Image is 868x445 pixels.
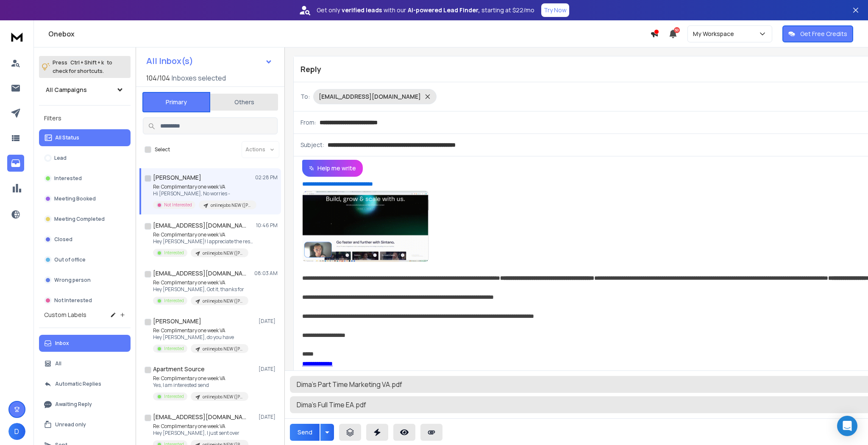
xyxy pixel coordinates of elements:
p: onlinejobs NEW ([PERSON_NAME] add to this one) [203,298,243,304]
p: My Workspace [693,30,737,38]
button: Automatic Replies [39,375,131,392]
p: Hey [PERSON_NAME]! I appreciate the response. [153,238,255,245]
p: [DATE] [259,414,278,420]
p: Re: Complimentary one week VA [153,231,255,238]
p: onlinejobs NEW ([PERSON_NAME] add to this one) [211,202,251,209]
p: [DATE] [259,366,278,373]
button: Not Interested [39,292,131,309]
p: Inbox [55,340,69,347]
p: onlinejobs NEW ([PERSON_NAME] add to this one) [203,346,243,352]
p: Press to check for shortcuts. [53,58,112,75]
p: Interested [164,298,184,304]
h3: Dima's Part Time Marketing VA.pdf [297,379,762,389]
button: Unread only [39,416,131,433]
h3: Custom Labels [44,311,86,319]
button: All Inbox(s) [139,53,279,70]
p: Hey [PERSON_NAME], I just sent over [153,430,248,437]
img: logo [8,29,25,44]
p: Unread only [55,421,86,428]
button: Meeting Booked [39,190,131,207]
button: Primary [142,92,210,112]
p: Get only with our starting at $22/mo [317,6,534,14]
button: All Status [39,129,131,146]
span: 50 [674,27,680,33]
button: Interested [39,170,131,187]
p: Automatic Replies [55,381,101,387]
p: Get Free Credits [800,30,847,38]
button: Others [210,93,278,111]
button: All Campaigns [39,81,131,98]
p: Re: Complimentary one week VA [153,375,248,382]
p: All [55,360,61,367]
p: Not Interested [54,297,92,304]
p: Yes, I am interested send [153,382,248,389]
p: Hi [PERSON_NAME], No worries - [153,190,255,197]
h3: Filters [39,112,131,124]
p: Lead [54,155,67,161]
p: Hey [PERSON_NAME], Got it, thanks for [153,286,248,293]
p: Interested [164,345,184,352]
h3: Dima's Full Time EA.pdf [297,400,762,410]
button: Lead [39,150,131,167]
p: Interested [164,393,184,400]
p: 02:28 PM [255,174,278,181]
p: Hey [PERSON_NAME], do you have [153,334,248,341]
p: Meeting Completed [54,216,105,222]
h1: [EMAIL_ADDRESS][DOMAIN_NAME] [153,269,246,278]
button: Awaiting Reply [39,396,131,413]
h1: All Inbox(s) [146,57,193,65]
button: Send [290,424,320,441]
p: Re: Complimentary one week VA [153,184,255,190]
h1: [PERSON_NAME] [153,317,201,325]
span: 104 / 104 [146,73,170,83]
p: Re: Complimentary one week VA [153,279,248,286]
h3: Inboxes selected [172,73,226,83]
span: Ctrl + Shift + k [69,58,105,67]
p: onlinejobs NEW ([PERSON_NAME] add to this one) [203,250,243,256]
p: Re: Complimentary one week VA [153,327,248,334]
button: Closed [39,231,131,248]
h1: Apartment Source [153,365,205,373]
button: All [39,355,131,372]
h1: [EMAIL_ADDRESS][DOMAIN_NAME] [153,221,246,230]
h1: Onebox [48,29,650,39]
button: Wrong person [39,272,131,289]
button: Meeting Completed [39,211,131,228]
p: Not Interested [164,202,192,208]
div: Open Intercom Messenger [837,416,857,436]
h1: [EMAIL_ADDRESS][DOMAIN_NAME] [153,413,246,421]
p: 10:46 PM [256,222,278,229]
button: Try Now [541,3,569,17]
h1: [PERSON_NAME] [153,173,201,182]
p: Reply [300,63,321,75]
button: D [8,423,25,440]
p: onlinejobs NEW ([PERSON_NAME] add to this one) [203,394,243,400]
h1: All Campaigns [46,86,87,94]
p: Subject: [300,141,324,149]
p: All Status [55,134,79,141]
p: 08:03 AM [254,270,278,277]
p: Interested [54,175,82,182]
p: Try Now [544,6,567,14]
p: [DATE] [259,318,278,325]
p: Out of office [54,256,86,263]
p: Re: Complimentary one week VA [153,423,248,430]
p: Interested [164,250,184,256]
button: Out of office [39,251,131,268]
p: From: [300,118,316,127]
button: Inbox [39,335,131,352]
button: Get Free Credits [782,25,853,42]
strong: verified leads [342,6,382,14]
p: [EMAIL_ADDRESS][DOMAIN_NAME] [319,92,421,101]
p: Meeting Booked [54,195,96,202]
p: Closed [54,236,72,243]
p: Wrong person [54,277,91,284]
label: Select [155,146,170,153]
button: Help me write [302,160,363,177]
strong: AI-powered Lead Finder, [408,6,480,14]
p: To: [300,92,310,101]
p: Awaiting Reply [55,401,92,408]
